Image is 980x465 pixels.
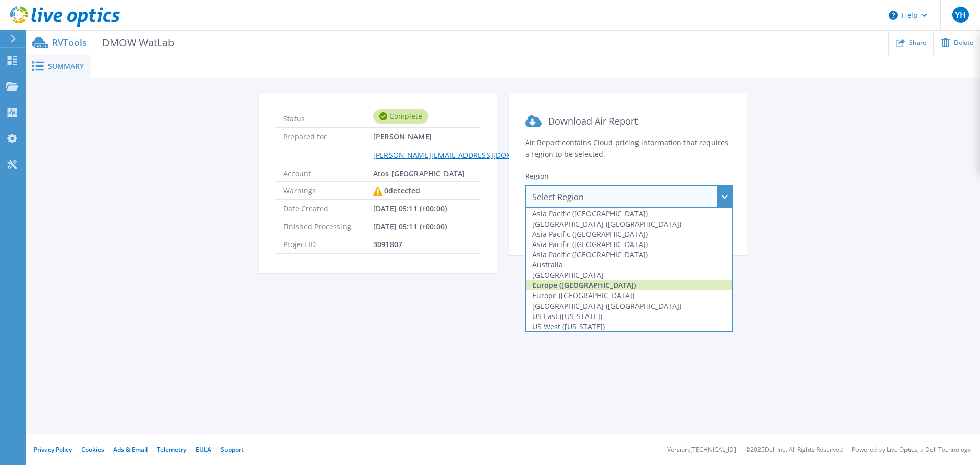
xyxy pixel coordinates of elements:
span: [DATE] 05:11 (+00:00) [373,217,447,235]
div: Europe ([GEOGRAPHIC_DATA]) [526,280,732,290]
span: [DATE] 05:11 (+00:00) [373,200,447,217]
span: Air Report contains Cloud pricing information that requires a region to be selected. [525,138,728,159]
li: © 2025 Dell Inc. All Rights Reserved [745,447,843,453]
a: [PERSON_NAME][EMAIL_ADDRESS][DOMAIN_NAME] [373,150,553,160]
a: EULA [195,445,211,454]
div: Europe ([GEOGRAPHIC_DATA]) [526,290,732,301]
span: [PERSON_NAME] [373,128,553,163]
div: Australia [526,260,732,270]
span: Finished Processing [283,217,373,235]
span: Share [909,40,926,46]
div: US West ([US_STATE]) [526,321,732,331]
span: YH [955,11,966,19]
div: [GEOGRAPHIC_DATA] [526,270,732,280]
a: Privacy Policy [34,445,72,454]
span: Summary [48,63,84,70]
span: Date Created [283,200,373,217]
div: [GEOGRAPHIC_DATA] ([GEOGRAPHIC_DATA]) [526,218,732,229]
span: DMOW WatLab [95,37,174,48]
a: Ads & Email [113,445,148,454]
span: Warnings [283,182,373,199]
p: RVTools [52,37,174,48]
a: Telemetry [157,445,186,454]
span: Region [525,171,549,181]
div: [GEOGRAPHIC_DATA] ([GEOGRAPHIC_DATA]) [526,301,732,311]
span: Account [283,164,373,181]
div: Select Region [525,185,733,208]
a: Support [220,445,244,454]
div: Asia Pacific ([GEOGRAPHIC_DATA]) [526,208,732,218]
a: Cookies [81,445,104,454]
span: Status [283,110,373,123]
span: Prepared for [283,128,373,163]
span: Download Air Report [548,115,638,127]
span: Delete [954,40,973,46]
li: Powered by Live Optics, a Dell Technology [852,447,971,453]
div: Asia Pacific ([GEOGRAPHIC_DATA]) [526,250,732,260]
span: Atos [GEOGRAPHIC_DATA] [373,164,465,181]
div: US East ([US_STATE]) [526,311,732,321]
span: Project ID [283,235,373,253]
span: 3091807 [373,235,402,253]
div: Asia Pacific ([GEOGRAPHIC_DATA]) [526,229,732,239]
div: 0 detected [373,182,420,200]
div: Complete [373,109,428,124]
li: Version: [TECHNICAL_ID] [667,447,736,453]
div: Asia Pacific ([GEOGRAPHIC_DATA]) [526,239,732,250]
